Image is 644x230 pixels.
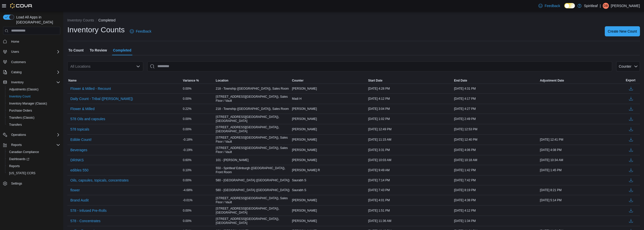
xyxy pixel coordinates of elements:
[11,40,19,44] span: Home
[292,168,320,172] span: [PERSON_NAME] R
[215,206,291,216] div: [STREET_ADDRESS][GEOGRAPHIC_DATA]), [GEOGRAPHIC_DATA]
[9,132,28,138] button: Operations
[604,3,608,9] span: DB
[619,64,631,68] span: Counter
[611,3,640,9] p: [PERSON_NAME]
[539,147,625,153] div: [DATE] 4:08 PM
[1,48,62,55] button: Users
[539,157,625,163] div: [DATE] 10:34 AM
[5,163,62,170] button: Reports
[453,157,539,163] div: [DATE] 10:18 AM
[68,166,91,174] button: edibles 550
[11,70,22,74] span: Catalog
[367,106,453,112] div: [DATE] 3:04 PM
[453,106,539,112] div: [DATE] 4:27 PM
[292,127,317,131] span: [PERSON_NAME]
[9,132,60,138] span: Operations
[70,147,87,152] span: Beverages
[1,131,62,138] button: Operations
[182,218,215,224] div: 0.00%
[9,180,60,187] span: Settings
[9,109,32,113] span: Purchase Orders
[9,59,28,65] a: Customers
[70,96,133,101] span: Daily Count - Tribal ([PERSON_NAME])
[98,18,116,22] button: Completed
[11,182,22,186] span: Settings
[9,164,20,168] span: Reports
[9,49,60,55] span: Users
[70,116,105,121] span: 578 Oils and capsules
[9,101,47,106] span: Inventory Manager (Classic)
[182,147,215,153] div: -0.19%
[9,87,38,91] span: Adjustments (Classic)
[9,39,21,45] a: Home
[1,141,62,148] button: Reports
[215,216,291,226] div: [STREET_ADDRESS][GEOGRAPHIC_DATA]), [GEOGRAPHIC_DATA]
[453,167,539,173] div: [DATE] 1:42 PM
[215,106,291,112] div: 218 - Township ([GEOGRAPHIC_DATA]), Sales Room
[7,86,60,92] span: Adjustments (Classic)
[70,188,80,193] span: flower
[11,80,24,84] span: Inventory
[14,15,60,25] span: Load All Apps in [GEOGRAPHIC_DATA]
[454,79,467,83] span: End Date
[9,142,60,148] span: Reports
[182,177,215,183] div: 0.00%
[7,122,24,128] a: Transfers
[215,187,291,193] div: 580 - [GEOGRAPHIC_DATA] ([GEOGRAPHIC_DATA])
[68,217,102,225] button: 578 - Concentrates
[545,3,560,8] span: Feedback
[182,208,215,214] div: 0.00%
[68,95,135,103] button: Daily Count - Tribal ([PERSON_NAME])
[453,208,539,214] div: [DATE] 4:12 PM
[367,147,453,153] div: [DATE] 3:31 PM
[539,167,625,173] div: [DATE] 1:45 PM
[5,114,62,121] button: Transfers (Classic)
[539,78,625,84] button: Adjustment Date
[536,1,562,11] a: Feedback
[67,25,125,35] h1: Inventory Counts
[215,195,291,205] div: [STREET_ADDRESS][GEOGRAPHIC_DATA]), Sales Floor / Vault
[68,156,86,164] button: DRINKS
[10,3,33,8] img: Cova
[292,117,317,121] span: [PERSON_NAME]
[182,157,215,163] div: 0.60%
[7,108,60,114] span: Purchase Orders
[67,78,182,84] button: Name
[9,69,60,75] span: Catalog
[453,218,539,224] div: [DATE] 1:34 PM
[70,106,95,111] span: Flower & Milled
[540,79,564,83] span: Adjustment Date
[215,86,291,92] div: 218 - Township ([GEOGRAPHIC_DATA]), Sales Room
[453,197,539,203] div: [DATE] 4:38 PM
[367,157,453,163] div: [DATE] 10:03 AM
[9,79,26,85] button: Inventory
[11,133,26,137] span: Operations
[7,100,60,107] span: Inventory Manager (Classic)
[215,94,291,104] div: [STREET_ADDRESS][GEOGRAPHIC_DATA]), Sales Floor / Vault
[1,58,62,66] button: Customers
[292,178,306,182] span: Saurabh S
[215,157,291,163] div: 101 - [PERSON_NAME]
[5,121,62,128] button: Transfers
[7,156,31,162] a: Dashboards
[292,148,317,152] span: [PERSON_NAME]
[367,167,453,173] div: [DATE] 9:49 AM
[7,156,60,162] span: Dashboards
[70,218,100,223] span: 578 - Concentrates
[9,181,24,187] a: Settings
[215,177,291,183] div: 580 - [GEOGRAPHIC_DATA] ([GEOGRAPHIC_DATA])
[128,26,153,36] a: Feedback
[7,170,37,176] a: [US_STATE] CCRS
[7,115,60,121] span: Transfers (Classic)
[1,180,62,187] button: Settings
[7,93,60,99] span: Inventory Count
[453,86,539,92] div: [DATE] 4:31 PM
[292,107,317,111] span: [PERSON_NAME]
[608,29,637,34] span: Create New Count
[182,197,215,203] div: -0.01%
[68,79,77,83] span: Name
[9,116,34,120] span: Transfers (Classic)
[7,170,60,176] span: Washington CCRS
[68,146,89,154] button: Beverages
